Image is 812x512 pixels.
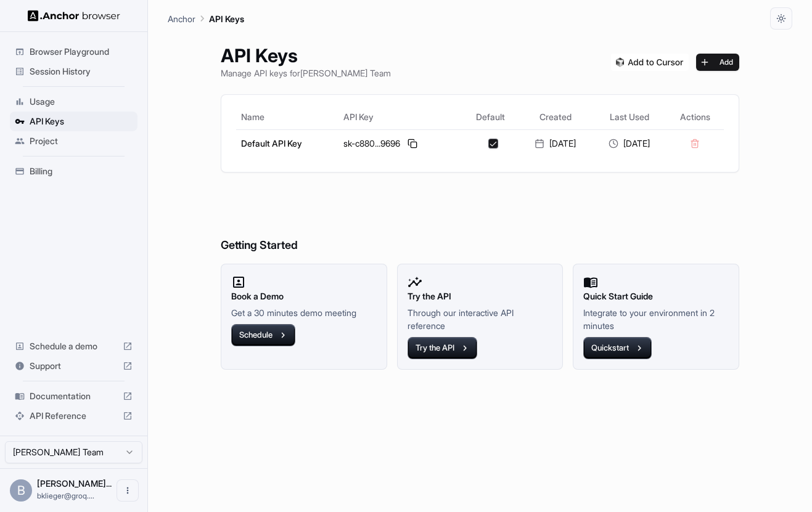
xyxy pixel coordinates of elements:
span: Documentation [30,390,118,402]
h2: Book a Demo [231,290,377,303]
span: Usage [30,95,133,108]
h1: API Keys [221,44,391,67]
span: bklieger@groq.com [37,491,94,500]
div: [DATE] [597,137,662,150]
div: B [10,479,32,502]
p: Manage API keys for [PERSON_NAME] Team [221,67,391,79]
span: API Keys [30,115,133,128]
div: Usage [10,92,137,112]
p: Through our interactive API reference [408,306,553,332]
div: Project [10,131,137,151]
div: Documentation [10,386,137,406]
th: Default [462,105,519,129]
span: Browser Playground [30,46,133,58]
button: Copy API key [405,136,420,151]
button: Schedule [231,324,295,346]
h2: Quick Start Guide [583,290,729,303]
span: Benjamin Klieger [37,478,112,489]
th: Actions [666,105,724,129]
th: Last Used [593,105,666,129]
button: Open menu [117,479,139,502]
td: Default API Key [236,129,338,157]
div: Browser Playground [10,42,137,62]
th: Name [236,105,338,129]
img: Add anchorbrowser MCP server to Cursor [611,54,689,71]
nav: breadcrumb [168,12,244,25]
p: Integrate to your environment in 2 minutes [583,306,729,332]
th: API Key [338,105,463,129]
span: Billing [30,165,133,177]
div: sk-c880...9696 [343,136,458,151]
div: [DATE] [523,137,588,150]
h2: Try the API [408,290,553,303]
p: Get a 30 minutes demo meeting [231,306,377,319]
div: API Reference [10,406,137,426]
span: API Reference [30,410,118,422]
div: Support [10,356,137,376]
div: Session History [10,62,137,81]
th: Created [519,105,593,129]
span: Support [30,360,118,372]
img: Anchor Logo [28,10,120,22]
button: Quickstart [583,337,652,359]
span: Project [30,135,133,147]
button: Try the API [408,337,477,359]
h6: Getting Started [221,187,739,254]
span: Schedule a demo [30,340,118,352]
p: API Keys [209,12,244,25]
div: Schedule a demo [10,336,137,356]
div: API Keys [10,112,137,131]
button: Add [696,54,739,71]
span: Session History [30,65,133,78]
p: Anchor [168,12,195,25]
div: Billing [10,161,137,181]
